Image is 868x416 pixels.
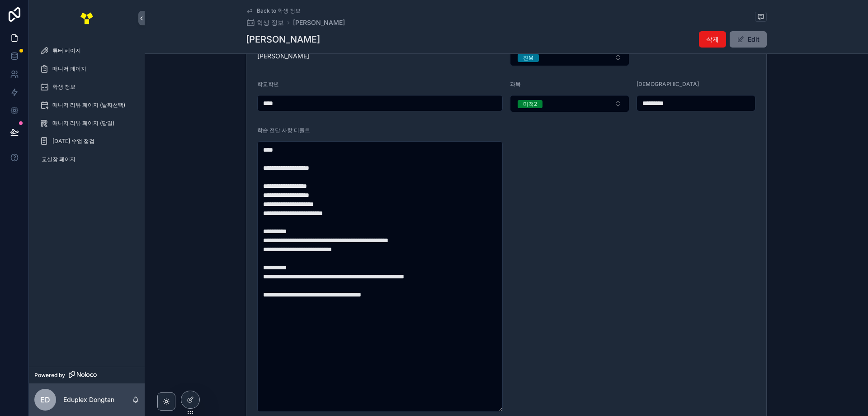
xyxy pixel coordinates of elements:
[706,35,719,44] span: 삭제
[523,100,537,108] div: 미적2
[52,101,125,109] span: 매니저 리뷰 페이지 (날짜선택)
[246,18,284,27] a: 학생 정보
[52,120,114,127] span: 매니저 리뷰 페이지 (당일)
[34,133,139,149] a: [DATE] 수업 점검
[246,33,320,46] h1: [PERSON_NAME]
[293,18,345,27] a: [PERSON_NAME]
[52,83,75,91] span: 학생 정보
[257,7,301,14] span: Back to 학생 정보
[257,127,310,134] span: 학습 전달 사항 디폴트
[29,367,145,383] a: Powered by
[34,43,139,59] a: 튜터 페이지
[34,79,139,95] a: 학생 정보
[34,372,65,379] span: Powered by
[510,95,629,112] button: Select Button
[34,115,139,131] a: 매니저 리뷰 페이지 (당일)
[699,31,726,48] button: 삭제
[246,7,301,14] a: Back to 학생 정보
[34,97,139,113] a: 매니저 리뷰 페이지 (날짜선택)
[510,49,629,66] button: Select Button
[523,54,533,62] div: 진M
[63,395,114,404] p: Eduplex Dongtan
[29,36,145,179] div: scrollable content
[52,65,86,72] span: 매니저 페이지
[80,11,94,25] img: App logo
[510,81,521,87] span: 과목
[42,156,75,163] span: 교실장 페이지
[40,394,50,405] span: ED
[34,61,139,77] a: 매니저 페이지
[257,52,503,61] span: [PERSON_NAME]
[257,81,279,87] span: 학교학년
[730,31,767,48] button: Edit
[637,81,699,87] span: [DEMOGRAPHIC_DATA]
[52,47,81,54] span: 튜터 페이지
[257,18,284,27] span: 학생 정보
[34,151,139,167] a: 교실장 페이지
[52,138,94,145] span: [DATE] 수업 점검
